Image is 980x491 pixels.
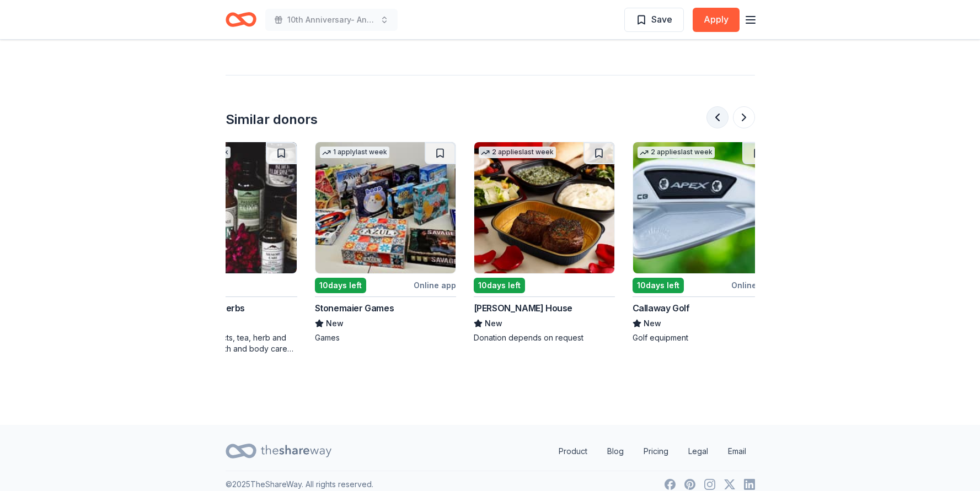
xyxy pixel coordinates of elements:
[226,478,373,491] p: © 2025 TheShareWay. All rights reserved.
[326,317,344,330] span: New
[731,278,774,292] div: Online app
[633,278,684,293] div: 10 days left
[624,8,684,32] button: Save
[633,332,774,343] div: Golf equipment
[550,440,596,462] a: Product
[638,147,715,158] div: 2 applies last week
[679,440,717,462] a: Legal
[479,147,556,158] div: 2 applies last week
[315,278,366,293] div: 10 days left
[633,142,774,343] a: Image for Callaway Golf2 applieslast week10days leftOnline appCallaway GolfNewGolf equipment
[598,440,633,462] a: Blog
[474,301,572,315] div: [PERSON_NAME] House
[315,301,394,315] div: Stonemaier Games
[315,142,456,273] img: Image for Stonemaier Games
[265,9,398,31] button: 10th Anniversary- An Evening of Magic
[287,13,376,26] span: 10th Anniversary- An Evening of Magic
[320,147,389,158] div: 1 apply last week
[693,8,740,32] button: Apply
[719,440,755,462] a: Email
[315,332,456,343] div: Games
[635,440,677,462] a: Pricing
[651,12,672,26] span: Save
[226,111,318,128] div: Similar donors
[156,332,297,354] div: Essential oil products, tea, herb and spice products, bath and body care products, health supplem...
[474,278,525,293] div: 10 days left
[414,278,456,292] div: Online app
[550,440,755,462] nav: quick links
[226,7,256,33] a: Home
[474,332,615,343] div: Donation depends on request
[156,142,297,354] a: Image for Mountain Rose Herbs1 applylast weekDeadline passedMountain Rose HerbsNewEssential oil p...
[474,142,615,343] a: Image for Ruth's Chris Steak House2 applieslast week10days left[PERSON_NAME] HouseNewDonation dep...
[474,142,614,273] img: Image for Ruth's Chris Steak House
[315,142,456,343] a: Image for Stonemaier Games1 applylast week10days leftOnline appStonemaier GamesNewGames
[485,317,502,330] span: New
[644,317,661,330] span: New
[157,142,297,273] img: Image for Mountain Rose Herbs
[633,142,773,273] img: Image for Callaway Golf
[633,301,690,315] div: Callaway Golf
